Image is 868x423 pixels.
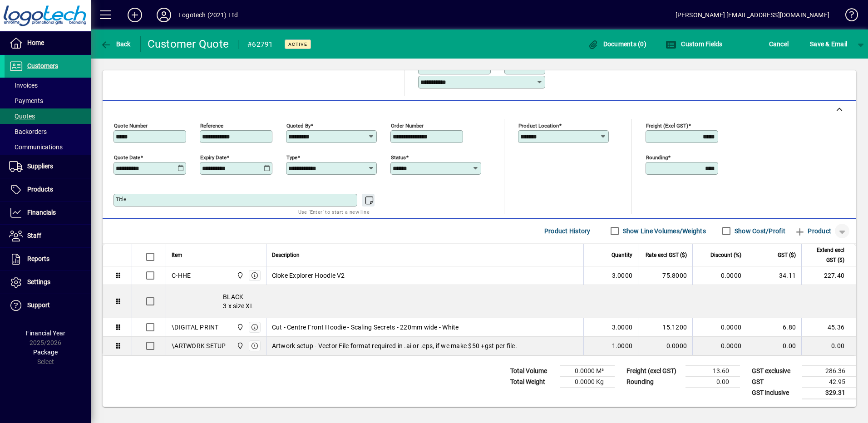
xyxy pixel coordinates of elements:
[802,387,856,398] td: 329.31
[172,323,219,332] div: \DIGITAL PRINT
[26,330,65,337] span: Financial Year
[802,365,856,376] td: 286.36
[686,376,740,387] td: 0.00
[747,365,802,376] td: GST exclusive
[612,250,632,260] span: Quantity
[27,209,56,216] span: Financials
[5,271,91,294] a: Settings
[747,376,802,387] td: GST
[114,154,140,160] mat-label: Quote date
[646,250,687,260] span: Rate excl GST ($)
[805,36,852,52] button: Save & Email
[747,266,801,285] td: 34.11
[9,97,43,104] span: Payments
[810,37,847,51] span: ave & Email
[27,39,44,46] span: Home
[149,7,178,23] button: Profile
[5,155,91,178] a: Suppliers
[27,301,50,309] span: Support
[27,278,50,285] span: Settings
[391,154,406,160] mat-label: Status
[272,323,459,332] span: Cut - Centre Front Hoodie - Scaling Secrets - 220mm wide - White
[9,143,63,151] span: Communications
[172,250,182,260] span: Item
[733,226,785,236] label: Show Cost/Profit
[622,376,686,387] td: Rounding
[298,207,370,217] mat-hint: Use 'Enter' to start a new line
[166,285,856,318] div: BLACK 3 x size XL
[506,365,560,376] td: Total Volume
[622,365,686,376] td: Freight (excl GST)
[644,341,687,350] div: 0.0000
[5,294,91,317] a: Support
[5,248,91,271] a: Reports
[27,62,58,69] span: Customers
[27,232,41,239] span: Staff
[286,154,297,160] mat-label: Type
[518,122,559,128] mat-label: Product location
[98,36,133,52] button: Back
[769,37,789,51] span: Cancel
[666,40,723,48] span: Custom Fields
[801,266,856,285] td: 227.40
[27,162,53,170] span: Suppliers
[5,202,91,224] a: Financials
[692,266,747,285] td: 0.0000
[247,37,273,52] div: #62791
[27,186,53,193] span: Products
[272,271,345,280] span: Cloke Explorer Hoodie V2
[767,36,791,52] button: Cancel
[587,40,646,48] span: Documents (0)
[794,224,831,238] span: Product
[585,36,649,52] button: Documents (0)
[9,113,35,120] span: Quotes
[560,365,615,376] td: 0.0000 M³
[801,337,856,355] td: 0.00
[234,341,245,351] span: Central
[621,226,706,236] label: Show Line Volumes/Weights
[544,224,591,238] span: Product History
[612,323,633,332] span: 3.0000
[612,271,633,280] span: 3.0000
[778,250,796,260] span: GST ($)
[692,318,747,337] td: 0.0000
[5,225,91,247] a: Staff
[286,122,311,128] mat-label: Quoted by
[272,341,517,350] span: Artwork setup - Vector File format required in .ai or .eps, if we make $50 +gst per file.
[288,41,307,47] span: Active
[272,250,300,260] span: Description
[801,318,856,337] td: 45.36
[644,323,687,332] div: 15.1200
[5,32,91,54] a: Home
[802,376,856,387] td: 42.95
[807,245,844,265] span: Extend excl GST ($)
[234,322,245,332] span: Central
[612,341,633,350] span: 1.0000
[663,36,725,52] button: Custom Fields
[838,2,857,31] a: Knowledge Base
[810,40,814,48] span: S
[200,122,223,128] mat-label: Reference
[747,387,802,398] td: GST inclusive
[27,255,49,262] span: Reports
[747,337,801,355] td: 0.00
[33,349,58,356] span: Package
[560,376,615,387] td: 0.0000 Kg
[172,341,226,350] div: \ARTWORK SETUP
[710,250,741,260] span: Discount (%)
[686,365,740,376] td: 13.60
[5,139,91,155] a: Communications
[676,8,829,22] div: [PERSON_NAME] [EMAIL_ADDRESS][DOMAIN_NAME]
[178,8,238,22] div: Logotech (2021) Ltd
[5,124,91,139] a: Backorders
[120,7,149,23] button: Add
[5,108,91,124] a: Quotes
[114,122,148,128] mat-label: Quote number
[5,78,91,93] a: Invoices
[692,337,747,355] td: 0.0000
[148,37,229,51] div: Customer Quote
[5,178,91,201] a: Products
[234,271,245,280] span: Central
[391,122,424,128] mat-label: Order number
[100,40,131,48] span: Back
